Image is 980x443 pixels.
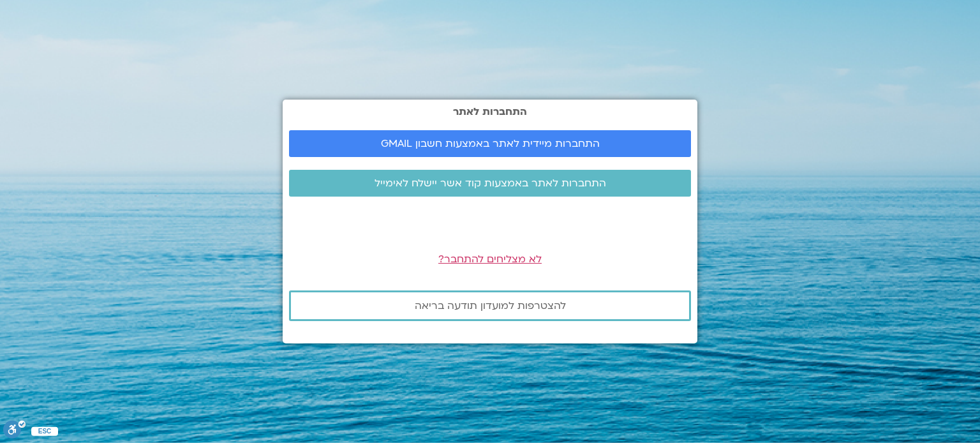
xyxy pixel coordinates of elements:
[289,130,691,157] a: התחברות מיידית לאתר באמצעות חשבון GMAIL
[375,177,606,189] span: התחברות לאתר באמצעות קוד אשר יישלח לאימייל
[381,138,600,149] span: התחברות מיידית לאתר באמצעות חשבון GMAIL
[415,300,566,312] span: להצטרפות למועדון תודעה בריאה
[289,290,691,321] a: להצטרפות למועדון תודעה בריאה
[289,170,691,197] a: התחברות לאתר באמצעות קוד אשר יישלח לאימייל
[438,252,542,266] a: לא מצליחים להתחבר?
[289,106,691,117] h2: התחברות לאתר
